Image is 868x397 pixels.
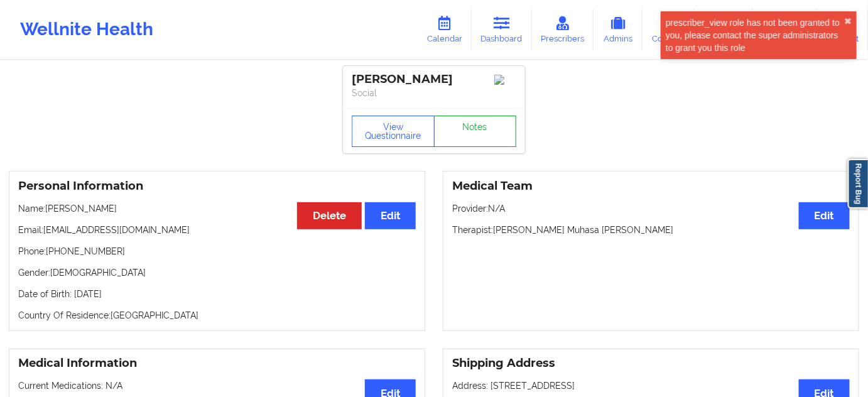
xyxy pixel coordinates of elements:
[18,266,416,279] p: Gender: [DEMOGRAPHIC_DATA]
[643,9,695,50] a: Coaches
[18,179,416,193] h3: Personal Information
[452,356,850,371] h3: Shipping Address
[452,379,850,392] p: Address: [STREET_ADDRESS]
[666,16,844,54] div: prescriber_view role has not been granted to you, please contact the super administrators to gran...
[452,179,850,193] h3: Medical Team
[18,288,416,300] p: Date of Birth: [DATE]
[352,87,516,99] p: Social
[434,116,517,147] a: Notes
[18,202,416,215] p: Name: [PERSON_NAME]
[452,224,850,236] p: Therapist: [PERSON_NAME] Muhasa [PERSON_NAME]
[18,356,416,371] h3: Medical Information
[418,9,472,50] a: Calendar
[365,202,416,229] button: Edit
[352,72,516,87] div: [PERSON_NAME]
[18,309,416,322] p: Country Of Residence: [GEOGRAPHIC_DATA]
[352,116,435,147] button: View Questionnaire
[844,16,852,26] button: close
[297,202,362,229] button: Delete
[494,75,516,85] img: Image%2Fplaceholer-image.png
[594,9,643,50] a: Admins
[18,245,416,258] p: Phone: [PHONE_NUMBER]
[532,9,594,50] a: Prescribers
[452,202,850,215] p: Provider: N/A
[472,9,532,50] a: Dashboard
[848,159,868,209] a: Report Bug
[18,224,416,236] p: Email: [EMAIL_ADDRESS][DOMAIN_NAME]
[799,202,850,229] button: Edit
[18,379,416,392] p: Current Medications: N/A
